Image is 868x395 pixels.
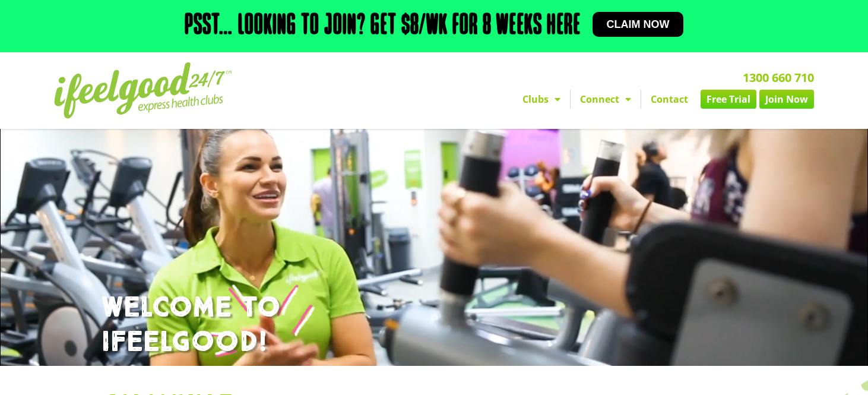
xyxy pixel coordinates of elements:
a: Contact [641,90,698,109]
a: Free Trial [701,90,756,109]
a: Join Now [759,90,814,109]
nav: Menu [324,90,814,109]
h2: Psst… Looking to join? Get $8/wk for 8 weeks here [185,12,581,40]
a: Clubs [513,90,570,109]
h1: WELCOME TO IFEELGOOD! [102,291,766,359]
a: Connect [571,90,641,109]
a: 1300 660 710 [743,69,814,86]
a: Claim now [593,12,684,37]
span: Claim now [607,19,670,30]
